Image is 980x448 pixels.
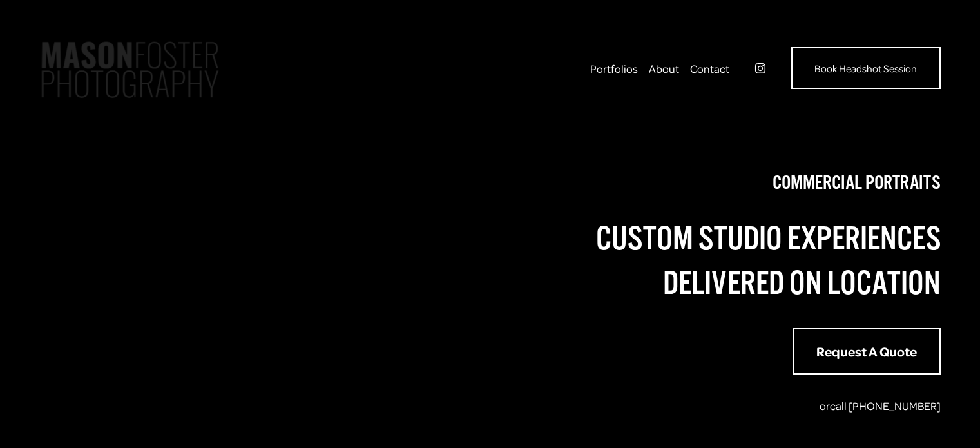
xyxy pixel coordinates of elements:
[590,58,638,79] a: folder dropdown
[490,169,941,197] h4: commercial portraits
[793,328,941,375] a: Request A Quote
[791,47,941,90] a: Book Headshot Session
[754,62,767,75] a: instagram-unauth
[690,58,729,79] a: Contact
[39,30,220,107] img: Mason Foster Photography
[490,217,941,306] h2: Custom studio experiences delivered on location
[649,58,679,79] a: About
[490,396,941,414] p: or
[590,59,638,77] span: Portfolios
[830,398,941,413] a: call [PHONE_NUMBER]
